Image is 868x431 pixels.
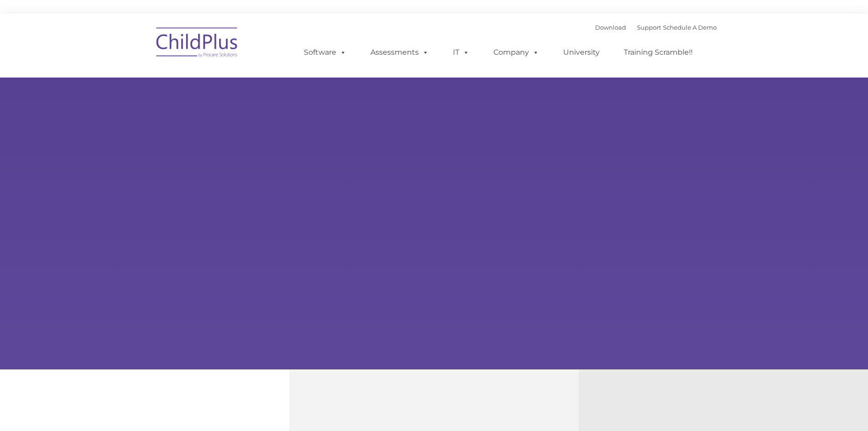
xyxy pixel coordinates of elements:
font: | [595,24,717,31]
a: Company [484,43,548,62]
a: Support [637,24,661,31]
a: IT [444,43,478,62]
a: Schedule A Demo [663,24,717,31]
a: Training Scramble!! [615,43,702,62]
img: ChildPlus by Procare Solutions [152,21,243,67]
a: Assessments [361,43,438,62]
a: Software [295,43,355,62]
a: Download [595,24,626,31]
a: University [554,43,609,62]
